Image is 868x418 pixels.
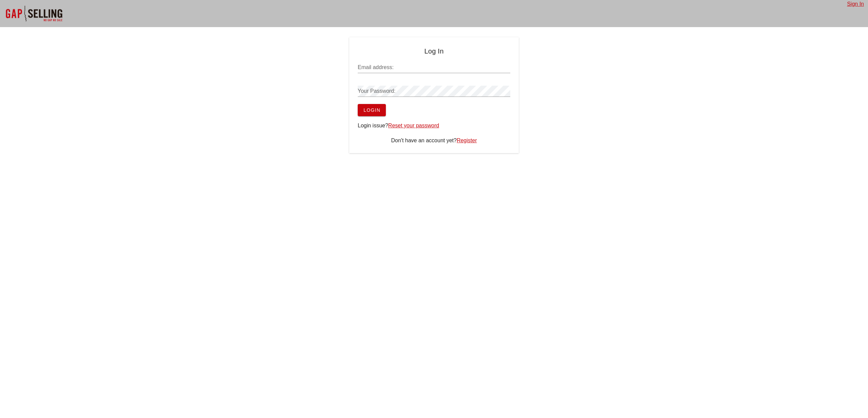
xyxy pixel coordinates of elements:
[388,123,439,128] a: Reset your password
[358,137,510,145] div: Don't have an account yet?
[847,1,864,7] a: Sign In
[358,46,510,57] h4: Log In
[358,104,386,116] button: Login
[457,138,477,143] a: Register
[358,122,510,130] div: Login issue?
[363,107,380,113] span: Login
